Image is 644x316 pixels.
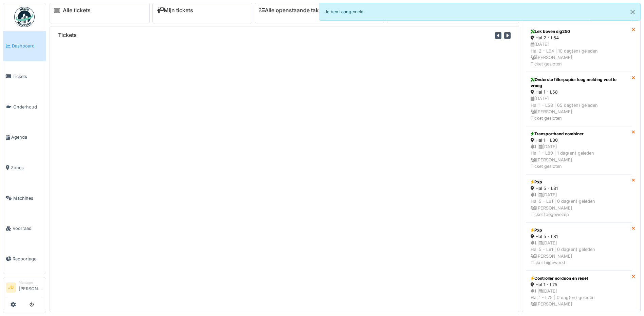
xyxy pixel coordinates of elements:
[3,122,46,153] a: Agenda
[526,222,632,271] a: Pxp Hal 5 - L81 1 |[DATE]Hal 5 - L81 | 0 dag(en) geleden [PERSON_NAME]Ticket bijgewerkt
[11,134,43,140] span: Agenda
[531,179,627,185] div: Pxp
[11,164,43,171] span: Zones
[3,61,46,92] a: Tickets
[3,213,46,244] a: Voorraad
[531,41,627,67] div: [DATE] Hal 2 - L64 | 10 dag(en) geleden [PERSON_NAME] Ticket gesloten
[531,275,627,281] div: Controller nordson en reset
[3,183,46,213] a: Machines
[58,32,77,38] h6: Tickets
[531,288,627,314] div: 1 | [DATE] Hal 1 - L75 | 0 dag(en) geleden [PERSON_NAME] Ticket toegewezen
[531,185,627,192] div: Hal 5 - L81
[531,137,627,143] div: Hal 1 - L80
[6,280,43,296] a: JD Manager[PERSON_NAME]
[19,280,43,285] div: Manager
[13,104,43,110] span: Onderhoud
[531,227,627,233] div: Pxp
[531,143,627,170] div: 1 | [DATE] Hal 1 - L80 | 1 dag(en) geleden [PERSON_NAME] Ticket gesloten
[319,3,641,21] div: Je bent aangemeld.
[531,77,627,89] div: Onderste filterpapier leeg melding veel te vroeg
[63,7,91,14] a: Alle tickets
[19,280,43,295] li: [PERSON_NAME]
[13,256,43,262] span: Rapportage
[531,281,627,288] div: Hal 1 - L75
[531,35,627,41] div: Hal 2 - L64
[157,7,193,14] a: Mijn tickets
[3,31,46,61] a: Dashboard
[531,192,627,218] div: 1 | [DATE] Hal 5 - L81 | 0 dag(en) geleden [PERSON_NAME] Ticket toegewezen
[526,24,632,72] a: Lek boven sig250 Hal 2 - L64 [DATE]Hal 2 - L64 | 10 dag(en) geleden [PERSON_NAME]Ticket gesloten
[531,240,627,266] div: 1 | [DATE] Hal 5 - L81 | 0 dag(en) geleden [PERSON_NAME] Ticket bijgewerkt
[3,92,46,122] a: Onderhoud
[12,43,43,49] span: Dashboard
[3,244,46,274] a: Rapportage
[526,126,632,174] a: Transportband combiner Hal 1 - L80 1 |[DATE]Hal 1 - L80 | 1 dag(en) geleden [PERSON_NAME]Ticket g...
[13,73,43,80] span: Tickets
[531,233,627,240] div: Hal 5 - L81
[259,7,325,14] a: Alle openstaande taken
[531,131,627,137] div: Transportband combiner
[14,7,35,27] img: Badge_color-CXgf-gQk.svg
[526,174,632,222] a: Pxp Hal 5 - L81 1 |[DATE]Hal 5 - L81 | 0 dag(en) geleden [PERSON_NAME]Ticket toegewezen
[531,28,627,35] div: Lek boven sig250
[526,72,632,126] a: Onderste filterpapier leeg melding veel te vroeg Hal 1 - L58 [DATE]Hal 1 - L58 | 65 dag(en) geled...
[13,195,43,201] span: Machines
[6,282,16,293] li: JD
[625,3,640,21] button: Close
[13,225,43,232] span: Voorraad
[531,95,627,121] div: [DATE] Hal 1 - L58 | 65 dag(en) geleden [PERSON_NAME] Ticket gesloten
[3,153,46,183] a: Zones
[531,89,627,95] div: Hal 1 - L58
